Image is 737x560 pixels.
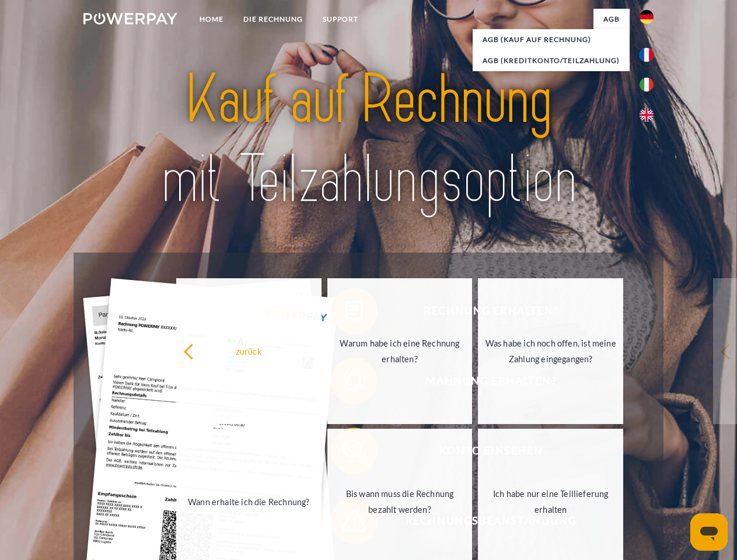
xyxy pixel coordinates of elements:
div: zurück [183,343,315,359]
a: agb [593,9,630,30]
a: AGB (Kauf auf Rechnung) [473,29,630,50]
a: DIE RECHNUNG [233,9,313,30]
img: title-powerpay_de.svg [111,56,626,223]
img: it [640,78,654,92]
img: en [640,108,654,122]
iframe: Schaltfläche zum Öffnen des Messaging-Fensters [690,513,728,551]
img: de [640,10,654,24]
img: logo-powerpay-white.svg [83,13,177,24]
div: Bis wann muss die Rechnung bezahlt werden? [334,486,466,517]
a: AGB (Kreditkonto/Teilzahlung) [473,50,630,71]
div: Was habe ich noch offen, ist meine Zahlung eingegangen? [485,335,616,367]
div: Warum habe ich eine Rechnung erhalten? [334,335,466,367]
div: Ich habe nur eine Teillieferung erhalten [485,486,616,517]
img: fr [640,48,654,62]
a: Home [190,9,233,30]
a: Was habe ich noch offen, ist meine Zahlung eingegangen? [478,278,623,424]
a: SUPPORT [313,9,368,30]
div: Wann erhalte ich die Rechnung? [183,494,315,509]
